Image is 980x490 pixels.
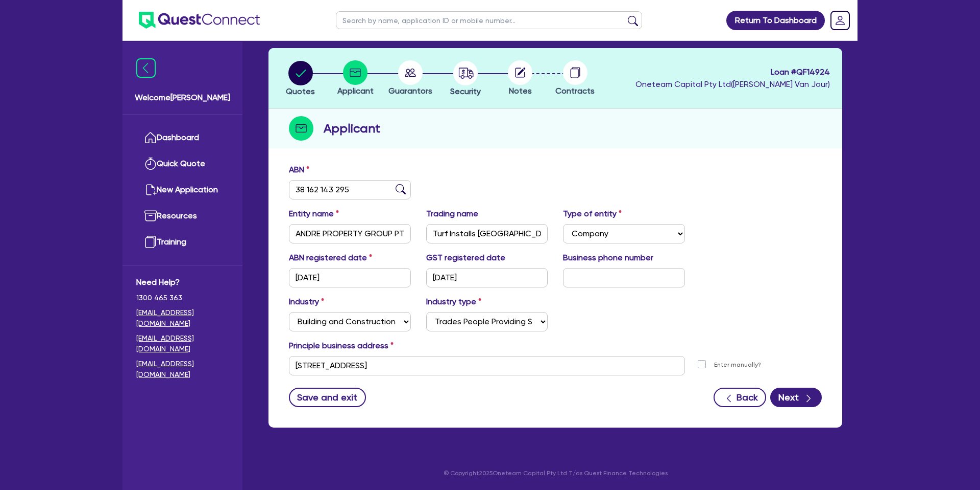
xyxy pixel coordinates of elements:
a: Training [136,229,229,255]
span: Applicant [337,86,374,96]
label: ABN [289,164,309,176]
label: GST registered date [426,252,505,264]
label: Business phone number [563,252,653,264]
a: [EMAIL_ADDRESS][DOMAIN_NAME] [136,333,229,354]
a: [EMAIL_ADDRESS][DOMAIN_NAME] [136,359,229,380]
span: 1300 465 363 [136,293,229,303]
a: Dropdown toggle [827,7,853,34]
span: Quotes [286,86,315,96]
img: abn-lookup icon [396,184,406,194]
img: resources [144,210,157,222]
input: Search by name, application ID or mobile number... [336,11,642,29]
span: Security [450,86,481,96]
button: Back [714,388,766,407]
label: Trading name [426,208,478,220]
label: Type of entity [563,208,622,220]
span: Guarantors [388,86,432,96]
img: step-icon [289,116,313,141]
input: DD / MM / YYYY [289,268,411,287]
label: Industry type [426,296,481,308]
a: [EMAIL_ADDRESS][DOMAIN_NAME] [136,307,229,329]
button: Security [450,60,481,98]
img: quick-quote [144,158,157,170]
span: Need Help? [136,276,229,288]
img: training [144,236,157,248]
label: Entity name [289,208,339,220]
button: Save and exit [289,388,366,407]
img: icon-menu-close [136,58,156,78]
button: Next [770,388,822,407]
img: new-application [144,184,157,196]
p: © Copyright 2025 Oneteam Capital Pty Ltd T/as Quest Finance Technologies [261,469,849,478]
span: Oneteam Capital Pty Ltd ( [PERSON_NAME] Van Jour ) [635,79,830,89]
a: Quick Quote [136,151,229,177]
label: ABN registered date [289,252,372,264]
button: Quotes [285,60,315,98]
span: Loan # QF14924 [635,66,830,78]
a: Resources [136,203,229,229]
span: Contracts [555,86,595,96]
h2: Applicant [324,119,380,138]
a: New Application [136,177,229,203]
label: Industry [289,296,324,308]
input: DD / MM / YYYY [426,268,548,287]
a: Dashboard [136,125,229,151]
a: Return To Dashboard [726,11,825,30]
span: Welcome [PERSON_NAME] [135,92,230,104]
span: Notes [509,86,532,96]
label: Principle business address [289,340,394,352]
img: quest-connect-logo-blue [139,12,260,29]
label: Enter manually? [714,360,761,370]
